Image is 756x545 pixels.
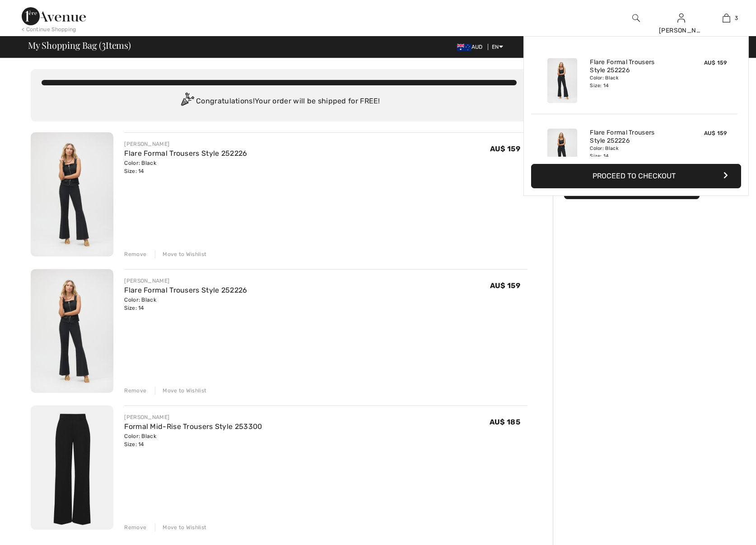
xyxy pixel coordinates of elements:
[677,13,685,23] img: My Info
[490,418,520,426] span: AU$ 185
[590,129,679,145] a: Flare Formal Trousers Style 252226
[704,60,727,66] span: AU$ 159
[124,250,146,258] div: Remove
[590,58,679,75] a: Flare Formal Trousers Style 252226
[124,422,262,431] a: Formal Mid-Rise Trousers Style 253300
[28,41,131,50] span: My Shopping Bag ( Items)
[124,140,247,148] div: [PERSON_NAME]
[457,44,486,50] span: AUD
[531,164,741,188] button: Proceed to Checkout
[723,13,730,23] img: My Bag
[22,7,86,25] img: 1ère Avenue
[31,132,113,256] img: Flare Formal Trousers Style 252226
[124,523,146,531] div: Remove
[677,14,685,22] a: Sign In
[22,25,76,33] div: < Continue Shopping
[124,387,146,395] div: Remove
[457,44,471,51] img: Australian Dollar
[31,269,113,393] img: Flare Formal Trousers Style 252226
[124,296,247,312] div: Color: Black Size: 14
[735,14,738,22] span: 3
[590,75,679,89] div: Color: Black Size: 14
[492,44,503,50] span: EN
[124,159,247,175] div: Color: Black Size: 14
[124,277,247,285] div: [PERSON_NAME]
[178,93,196,111] img: Congratulation2.svg
[124,286,247,294] a: Flare Formal Trousers Style 252226
[155,387,206,395] div: Move to Wishlist
[704,130,727,136] span: AU$ 159
[547,129,577,173] img: Flare Formal Trousers Style 252226
[155,250,206,258] div: Move to Wishlist
[155,523,206,531] div: Move to Wishlist
[704,13,748,23] a: 3
[659,26,703,35] div: [PERSON_NAME]
[42,93,517,111] div: Congratulations! Your order will be shipped for FREE!
[102,38,106,50] span: 3
[124,432,262,448] div: Color: Black Size: 14
[547,58,577,103] img: Flare Formal Trousers Style 252226
[124,149,247,158] a: Flare Formal Trousers Style 252226
[124,413,262,421] div: [PERSON_NAME]
[632,13,640,23] img: search the website
[31,405,113,530] img: Formal Mid-Rise Trousers Style 253300
[490,144,520,153] span: AU$ 159
[490,281,520,290] span: AU$ 159
[590,145,679,159] div: Color: Black Size: 14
